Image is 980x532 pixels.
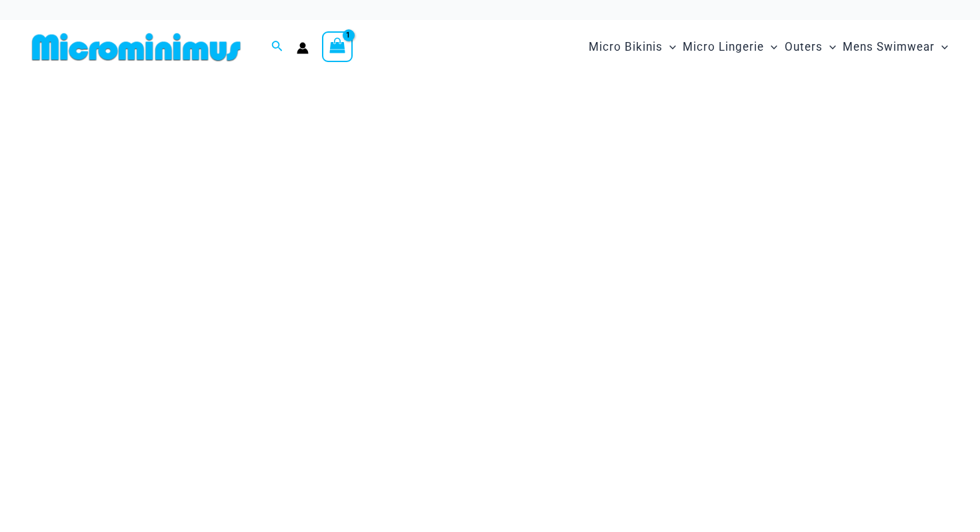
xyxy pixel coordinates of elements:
[935,30,948,64] span: Menu Toggle
[679,27,781,67] a: Micro LingerieMenu ToggleMenu Toggle
[764,30,777,64] span: Menu Toggle
[823,30,836,64] span: Menu Toggle
[843,30,935,64] span: Mens Swimwear
[839,27,951,67] a: Mens SwimwearMenu ToggleMenu Toggle
[585,27,679,67] a: Micro BikinisMenu ToggleMenu Toggle
[589,30,663,64] span: Micro Bikinis
[663,30,676,64] span: Menu Toggle
[271,39,283,55] a: Search icon link
[322,31,353,62] a: View Shopping Cart, 1 items
[297,42,309,54] a: Account icon link
[683,30,764,64] span: Micro Lingerie
[781,27,839,67] a: OutersMenu ToggleMenu Toggle
[785,30,823,64] span: Outers
[27,32,246,62] img: MM SHOP LOGO FLAT
[583,25,953,69] nav: Site Navigation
